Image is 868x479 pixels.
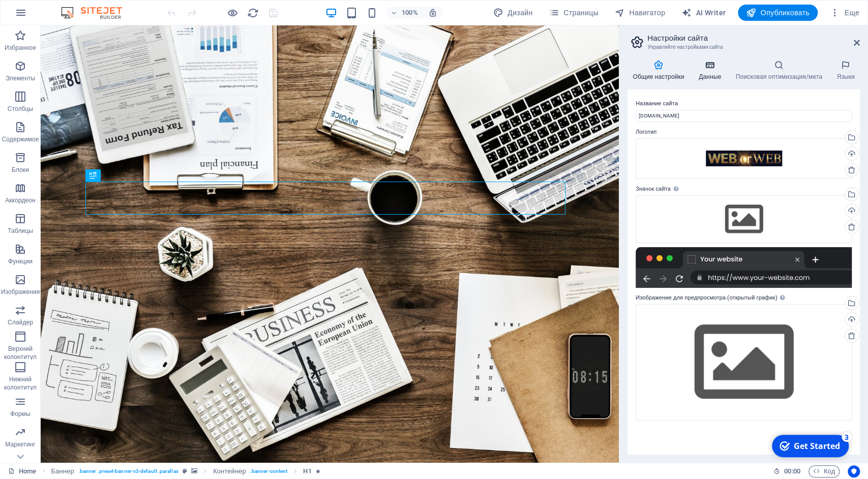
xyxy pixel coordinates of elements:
[677,5,730,21] button: AI Writer
[647,34,860,43] h2: Настройки сайта
[831,60,860,81] h4: Языки
[10,410,31,418] p: Формы
[1,288,40,296] p: Изображения
[773,465,800,477] h6: Время сеанса
[636,110,852,122] input: Name...
[738,5,818,21] button: Опубликовать
[12,166,29,174] p: Блоки
[51,465,74,477] span: Щелкните, чтобы выбрать. Дважды щелкните, чтобы изменить
[681,8,726,18] span: AI Writer
[250,465,287,477] span: . banner-content
[75,1,85,11] div: 3
[813,465,835,477] span: Код
[226,7,238,19] button: Нажмите здесь, чтобы выйти из режима предварительного просмотра и продолжить редактирование
[58,7,135,19] img: Editor Logo
[694,60,731,81] h4: Данные
[636,98,852,110] label: Название сайта
[809,465,840,477] button: Код
[830,8,859,18] span: Еще
[611,5,669,21] button: Навигатор
[826,5,863,21] button: Еще
[27,10,74,21] div: Get Started
[636,183,852,195] label: Значок сайта
[636,292,852,304] label: Изображение для предпросмотра (открытый график)
[8,318,33,326] p: Слайдер
[746,8,810,18] span: Опубликовать
[247,7,259,19] i: Перезагрузить страницу
[247,7,259,19] button: reload
[386,7,423,19] button: 100%
[428,8,437,17] i: При изменении размера уровень масштабирования подстраивается автоматически в соответствии с выбра...
[191,468,197,474] i: Этот элемент включает фон
[5,196,36,204] p: Аккордеон
[213,465,246,477] span: Щелкните, чтобы выбрать. Дважды щелкните, чтобы изменить
[493,8,533,18] span: Дизайн
[791,467,793,475] span: :
[636,304,852,421] div: Выберите файлы из менеджера файлов или из стоковых фото либо загрузите файлы
[402,7,418,19] h6: 100%
[78,465,178,477] span: . banner .preset-banner-v3-default .parallax
[545,5,603,21] button: Страницы
[636,195,852,243] div: Выберите файлы из менеджера файлов или из стоковых фото либо загрузите файлы
[6,74,35,82] p: Элементы
[2,135,39,143] p: Содержимое
[51,465,320,477] nav: breadcrumb
[8,465,36,477] a: Щелкните для отмены выбора. Дважды щелкните, чтобы открыть Страницы
[316,468,320,474] i: Элемент содержит анимацию
[636,138,852,179] div: logoGB-milZPYcbjJl-nVCb04I-Vg.png
[627,60,694,81] h4: Общие настройки
[8,257,33,265] p: Функции
[489,5,537,21] button: Дизайн
[636,126,852,138] label: Логотип
[183,468,187,474] i: Этот элемент является настраиваемым пресетом
[549,8,598,18] span: Страницы
[784,465,800,477] span: 00 00
[5,44,36,52] p: Избранное
[5,440,35,448] p: Маркетинг
[8,227,33,235] p: Таблицы
[848,465,860,477] button: Usercentrics
[647,43,840,52] h3: Управляйте настройками сайта
[303,465,311,477] span: Щелкните, чтобы выбрать. Дважды щелкните, чтобы изменить
[615,8,665,18] span: Навигатор
[8,105,34,113] p: Столбцы
[6,4,82,26] div: Get Started 3 items remaining, 40% complete
[730,60,831,81] h4: Поисковая оптимизация/мета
